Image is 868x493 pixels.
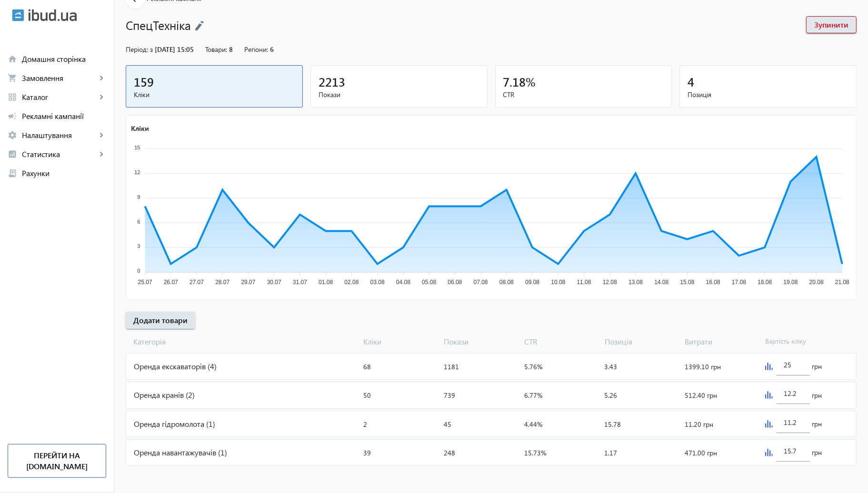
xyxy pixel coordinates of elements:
[765,391,773,399] img: graph.svg
[126,411,360,437] div: Оренда гідромолота (1)
[126,440,360,465] div: Оренда навантажувачів (1)
[525,279,539,286] tspan: 09.08
[134,169,140,175] tspan: 12
[688,74,694,89] span: 4
[422,279,436,286] tspan: 05.08
[685,420,713,429] span: 11.20 грн
[137,194,140,200] tspan: 9
[164,279,178,286] tspan: 26.07
[244,45,268,54] span: Регіони:
[319,90,479,99] span: Покази
[97,149,106,159] mat-icon: keyboard_arrow_right
[758,279,772,286] tspan: 18.08
[603,279,617,286] tspan: 12.08
[190,279,204,286] tspan: 27.07
[8,149,17,159] mat-icon: analytics
[205,45,227,54] span: Товари:
[12,9,24,21] img: ibud.svg
[8,444,106,478] a: Перейти на [DOMAIN_NAME]
[685,362,721,371] span: 1399.10 грн
[22,168,106,178] span: Рахунки
[133,315,188,325] span: Додати товари
[267,279,281,286] tspan: 30.07
[604,420,621,429] span: 15.78
[22,111,106,121] span: Рекламні кампанії
[370,279,385,286] tspan: 03.08
[765,420,773,428] img: graph.svg
[319,74,345,89] span: 2213
[812,448,822,457] span: грн
[126,45,153,54] span: Період: з
[629,279,643,286] tspan: 13.08
[241,279,255,286] tspan: 29.07
[680,279,695,286] tspan: 15.08
[812,362,822,371] span: грн
[319,279,333,286] tspan: 01.08
[681,336,762,347] span: Витрати
[155,45,194,54] span: [DATE] 15:05
[364,362,371,371] span: 68
[577,279,591,286] tspan: 11.08
[812,419,822,429] span: грн
[604,391,617,400] span: 5.26
[22,54,106,64] span: Домашня сторінка
[359,336,440,347] span: Кліки
[8,92,17,102] mat-icon: grid_view
[126,312,195,329] button: Додати товари
[761,336,842,347] span: Вартість кліку
[134,90,295,99] span: Кліки
[138,279,152,286] tspan: 25.07
[396,279,410,286] tspan: 04.08
[344,279,359,286] tspan: 02.08
[685,391,717,400] span: 512.40 грн
[229,45,233,54] span: 8
[29,9,77,21] img: ibud_text.svg
[22,130,97,140] span: Налаштування
[524,420,542,429] span: 4.44%
[448,279,462,286] tspan: 06.08
[126,382,360,408] div: Оренда кранів (2)
[8,130,17,140] mat-icon: settings
[806,16,857,33] button: Зупинити
[97,92,106,102] mat-icon: keyboard_arrow_right
[732,279,746,286] tspan: 17.08
[526,74,536,89] span: %
[137,244,140,249] tspan: 3
[137,268,140,274] tspan: 0
[524,448,546,457] span: 15.73%
[503,90,664,99] span: CTR
[685,448,717,457] span: 471.00 грн
[688,90,848,99] span: Позиція
[8,168,17,178] mat-icon: receipt_long
[474,279,488,286] tspan: 07.08
[22,92,97,102] span: Каталог
[604,362,617,371] span: 3.43
[364,448,371,457] span: 39
[444,362,459,371] span: 1181
[524,391,542,400] span: 6.77%
[126,17,797,33] h1: СпецТехніка
[137,219,140,225] tspan: 6
[765,449,773,456] img: graph.svg
[783,279,798,286] tspan: 19.08
[126,336,359,347] span: Категорія
[8,54,17,64] mat-icon: home
[22,149,97,159] span: Статистика
[835,279,849,286] tspan: 21.08
[97,130,106,140] mat-icon: keyboard_arrow_right
[765,363,773,370] img: graph.svg
[364,391,371,400] span: 50
[503,74,526,89] span: 7.18
[706,279,720,286] tspan: 16.08
[520,336,601,347] span: CTR
[524,362,542,371] span: 5.76%
[8,111,17,121] mat-icon: campaign
[8,73,17,83] mat-icon: shopping_cart
[22,73,97,83] span: Замовлення
[601,336,681,347] span: Позиція
[814,20,848,30] span: Зупинити
[654,279,668,286] tspan: 14.08
[215,279,229,286] tspan: 28.07
[364,420,368,429] span: 2
[293,279,307,286] tspan: 31.07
